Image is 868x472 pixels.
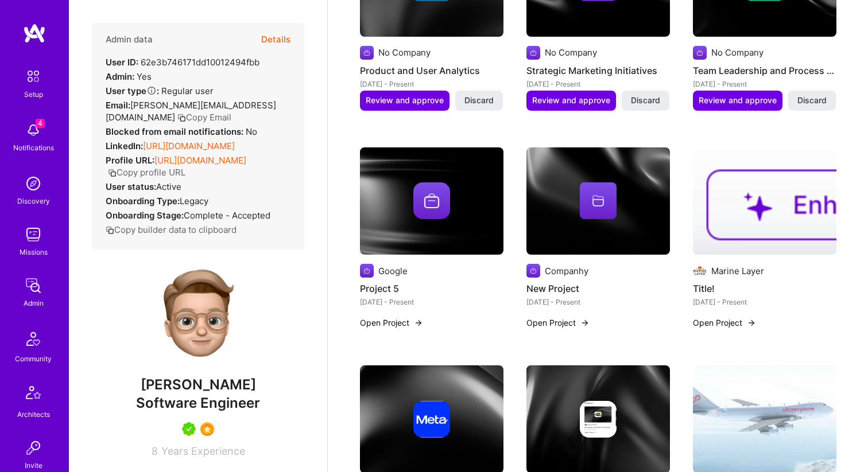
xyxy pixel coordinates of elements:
img: logo [23,23,46,44]
div: Discovery [17,195,50,207]
i: icon Copy [106,226,114,235]
i: icon Copy [108,169,117,177]
img: Company logo [413,401,450,438]
div: [DATE] - Present [360,78,503,90]
button: Open Project [693,317,756,329]
div: No [106,126,257,138]
div: [DATE] - Present [360,296,503,308]
img: teamwork [22,223,45,246]
button: Review and approve [526,91,616,110]
img: A.Teamer in Residence [182,422,196,436]
button: Discard [788,91,836,110]
img: arrow-right [747,318,756,327]
button: Copy builder data to clipboard [106,224,237,236]
img: Company logo [693,46,707,60]
div: Community [15,353,52,365]
button: Details [261,23,290,56]
div: Architects [17,408,50,420]
div: Admin [24,297,44,309]
span: 4 [36,119,45,128]
h4: Product and User Analytics [360,63,503,78]
img: Company logo [693,264,707,278]
div: Missions [20,246,48,258]
strong: Admin: [106,71,134,82]
span: Discard [464,95,494,106]
img: User Avatar [152,268,244,360]
img: Company logo [526,264,540,278]
img: setup [21,64,45,88]
strong: User type : [106,85,159,96]
span: legacy [180,196,208,206]
button: Copy profile URL [108,166,185,178]
span: Review and approve [699,95,777,106]
span: Review and approve [366,95,444,106]
span: 8 [152,445,158,457]
span: Active [156,181,181,192]
div: [DATE] - Present [693,296,836,308]
strong: User ID: [106,57,138,68]
img: cover [526,147,670,255]
h4: Strategic Marketing Initiatives [526,63,670,78]
img: Architects [20,381,47,408]
button: Open Project [360,317,423,329]
span: Review and approve [532,95,610,106]
img: arrow-right [414,318,423,327]
button: Open Project [526,317,590,329]
img: Company logo [526,46,540,60]
div: Regular user [106,85,214,97]
div: No Company [711,46,764,58]
h4: Admin data [106,34,153,45]
strong: LinkedIn: [106,141,143,151]
button: Review and approve [693,91,782,110]
img: arrow-right [580,318,590,327]
button: Discard [622,91,669,110]
img: admin teamwork [22,274,45,297]
div: Yes [106,71,152,83]
div: Google [378,265,408,277]
strong: Blocked from email notifications: [106,126,246,137]
a: [URL][DOMAIN_NAME] [143,141,235,151]
div: [DATE] - Present [526,296,670,308]
img: Company logo [360,46,374,60]
img: discovery [22,172,45,195]
span: Software Engineer [136,395,260,411]
img: Company logo [413,182,450,219]
img: SelectionTeam [200,422,214,436]
img: Title! [693,147,836,255]
h4: Title! [693,281,836,296]
div: No Company [378,46,431,58]
div: [DATE] - Present [526,78,670,90]
span: Years Experience [161,445,245,457]
span: Complete - Accepted [184,210,270,221]
i: Help [146,85,157,96]
div: Invite [25,459,42,471]
img: cover [360,147,503,255]
span: [PERSON_NAME][EMAIL_ADDRESS][DOMAIN_NAME] [106,100,276,123]
span: Discard [631,95,660,106]
div: 62e3b746171dd10012494fbb [106,56,259,68]
h4: Team Leadership and Process Optimization [693,63,836,78]
strong: Onboarding Type: [106,196,180,206]
img: Company logo [580,401,617,438]
a: [URL][DOMAIN_NAME] [154,155,246,166]
img: bell [22,119,45,142]
strong: User status: [106,181,156,192]
div: Companhy [545,265,588,277]
i: icon Copy [177,114,186,122]
div: Setup [24,88,43,100]
strong: Email: [106,100,130,111]
h4: New Project [526,281,670,296]
div: No Company [545,46,597,58]
div: Marine Layer [711,265,764,277]
strong: Onboarding Stage: [106,210,184,221]
div: [DATE] - Present [693,78,836,90]
img: Company logo [360,264,374,278]
strong: Profile URL: [106,155,154,166]
img: Invite [22,436,45,459]
button: Copy Email [177,111,231,123]
h4: Project 5 [360,281,503,296]
span: [PERSON_NAME] [92,376,304,393]
span: Discard [797,95,827,106]
div: Notifications [13,142,54,154]
button: Discard [455,91,503,110]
